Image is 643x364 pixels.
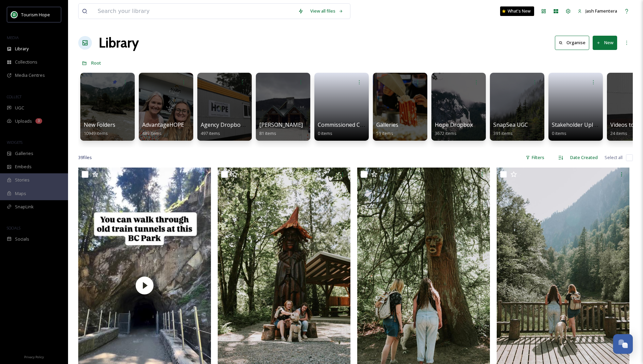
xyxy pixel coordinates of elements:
span: Galleries [376,121,398,128]
span: Uploads [15,118,32,124]
input: Search your library [94,4,295,19]
span: [PERSON_NAME] [259,121,303,128]
span: 391 items [493,130,513,136]
span: Hope Dropbox [435,121,473,128]
a: Hope Dropbox3672 items [435,122,473,136]
span: UGC [15,105,24,111]
a: Jash Famentera [574,4,621,18]
a: Organise [555,36,593,50]
span: Root [91,60,101,66]
span: SnapSea UGC [493,121,528,128]
button: Open Chat [613,334,633,354]
span: Stories [15,177,30,183]
span: 497 items [201,130,220,136]
span: Commissioned Content [318,121,377,128]
span: SOCIALS [7,225,20,230]
span: 489 items [142,130,162,136]
span: Select all [605,154,623,161]
span: Agency Dropbox Assets [201,121,261,128]
span: Tourism Hope [21,12,50,18]
span: 0 items [552,130,566,136]
span: WIDGETS [7,140,22,145]
span: 24 items [610,130,627,136]
a: View all files [307,4,347,18]
a: Galleries59 items [376,122,398,136]
a: SnapSea UGC391 items [493,122,528,136]
a: Library [99,33,139,53]
button: New [593,36,617,50]
img: logo.png [11,11,18,18]
span: Library [15,46,29,52]
span: 3672 items [435,130,457,136]
span: SnapLink [15,204,34,210]
span: 10949 items [84,130,108,136]
a: New Folders10949 items [84,122,115,136]
span: 59 items [376,130,393,136]
a: Root [91,59,101,67]
a: Commissioned Content0 items [318,122,377,136]
div: 3 [35,118,42,124]
span: MEDIA [7,35,19,40]
div: Filters [522,151,548,164]
span: Galleries [15,150,33,157]
a: What's New [500,6,534,16]
button: Organise [555,36,589,50]
span: Stakeholder Uploads [552,121,605,128]
span: Media Centres [15,72,45,79]
span: Maps [15,190,26,197]
span: Embeds [15,163,32,170]
span: Collections [15,59,37,65]
span: Socials [15,236,29,242]
a: Stakeholder Uploads0 items [552,122,605,136]
div: Date Created [567,151,601,164]
span: Privacy Policy [24,355,44,359]
span: 81 items [259,130,276,136]
a: [PERSON_NAME]81 items [259,122,303,136]
a: Agency Dropbox Assets497 items [201,122,261,136]
span: New Folders [84,121,115,128]
a: AdvantageHOPE Image Bank489 items [142,122,216,136]
span: 0 items [318,130,332,136]
span: 39 file s [78,154,92,161]
span: COLLECT [7,94,21,99]
span: AdvantageHOPE Image Bank [142,121,216,128]
a: Privacy Policy [24,352,44,361]
span: Jash Famentera [586,8,617,14]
